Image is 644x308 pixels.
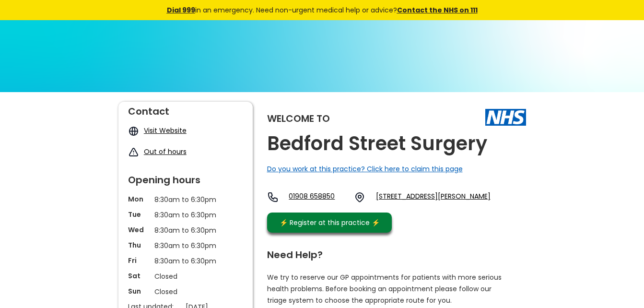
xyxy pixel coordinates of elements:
[154,194,217,205] p: 8:30am to 6:30pm
[154,225,217,236] p: 8:30am to 6:30pm
[128,286,150,296] p: Sun
[128,210,150,219] p: Tue
[128,225,150,235] p: Wed
[354,191,365,203] img: practice location icon
[144,126,187,135] a: Visit Website
[267,213,392,233] a: ⚡️ Register at this practice ⚡️
[128,147,139,158] img: exclamation icon
[128,240,150,250] p: Thu
[267,133,487,154] h2: Bedford Street Surgery
[128,271,150,281] p: Sat
[154,210,217,220] p: 8:30am to 6:30pm
[267,272,502,306] p: We try to reserve our GP appointments for patients with more serious health problems. Before book...
[275,217,385,228] div: ⚡️ Register at this practice ⚡️
[397,5,478,15] a: Contact the NHS on 111
[128,170,243,185] div: Opening hours
[154,286,217,297] p: Closed
[144,147,187,156] a: Out of hours
[167,5,195,15] a: Dial 999
[154,240,217,251] p: 8:30am to 6:30pm
[128,256,150,265] p: Fri
[267,245,516,260] div: Need Help?
[128,194,150,204] p: Mon
[485,109,526,125] img: The NHS logo
[102,5,543,15] div: in an emergency. Need non-urgent medical help or advice?
[267,114,330,123] div: Welcome to
[128,126,139,137] img: globe icon
[376,191,491,203] a: [STREET_ADDRESS][PERSON_NAME]
[267,191,279,203] img: telephone icon
[289,191,346,203] a: 01908 658850
[154,256,217,266] p: 8:30am to 6:30pm
[154,271,217,282] p: Closed
[267,164,463,174] a: Do you work at this practice? Click here to claim this page
[128,102,243,116] div: Contact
